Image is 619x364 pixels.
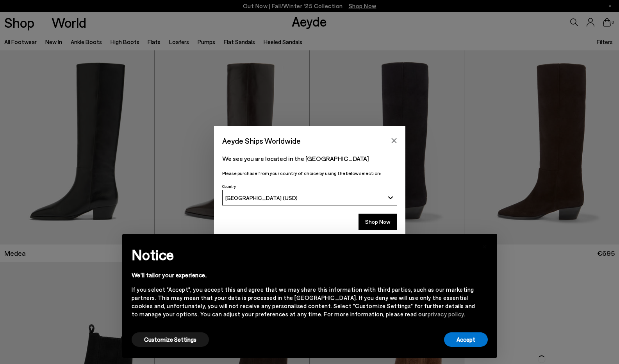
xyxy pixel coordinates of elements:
span: [GEOGRAPHIC_DATA] (USD) [225,194,298,201]
p: We see you are located in the [GEOGRAPHIC_DATA] [222,154,397,163]
a: privacy policy [428,310,464,318]
button: Customize Settings [132,332,209,347]
span: Country [222,184,236,189]
span: × [482,240,487,251]
button: Close [388,135,400,146]
h2: Notice [132,244,475,265]
button: Close this notice [475,236,494,255]
p: Please purchase from your country of choice by using the below selection: [222,170,397,177]
button: Shop Now [359,214,397,230]
div: If you select "Accept", you accept this and agree that we may share this information with third p... [132,285,475,318]
button: Accept [444,332,488,347]
span: Aeyde Ships Worldwide [222,134,301,148]
div: We'll tailor your experience. [132,271,475,279]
